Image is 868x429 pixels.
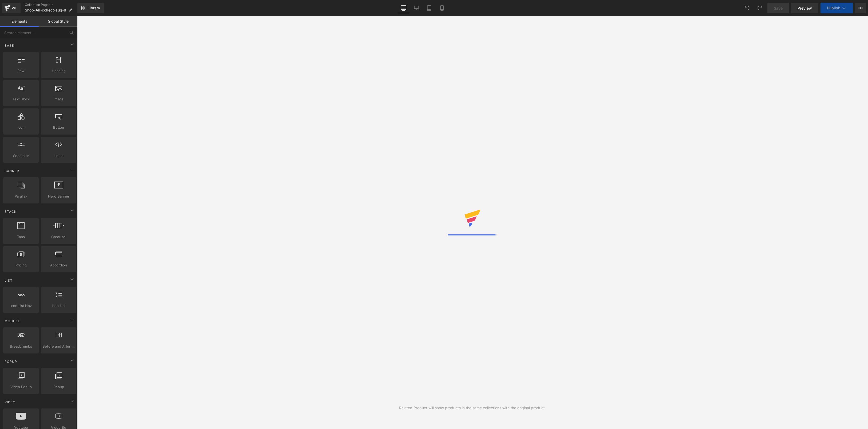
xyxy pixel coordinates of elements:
[774,5,783,11] span: Save
[42,303,75,309] span: Icon List
[5,125,37,130] span: Icon
[820,3,853,13] button: Publish
[42,384,75,390] span: Popup
[42,68,75,74] span: Heading
[5,68,37,74] span: Row
[5,303,37,309] span: Icon List Hoz
[2,3,21,13] a: v6
[39,16,77,27] a: Global Style
[42,96,75,102] span: Image
[742,3,752,13] button: Undo
[410,3,423,13] a: Laptop
[436,3,448,13] a: Mobile
[25,3,77,7] a: Collection Pages
[423,3,436,13] a: Tablet
[5,234,37,240] span: Tabs
[4,278,13,283] span: List
[5,96,37,102] span: Text Block
[4,400,16,405] span: Video
[5,153,37,159] span: Separator
[798,5,812,11] span: Preview
[399,405,546,411] div: Related Product will show products in the same collections with the original product.
[42,344,75,349] span: Before and After Images
[5,384,37,390] span: Video Popup
[791,3,818,13] a: Preview
[42,262,75,268] span: Accordion
[4,359,18,364] span: Popup
[4,318,21,324] span: Module
[4,209,17,214] span: Stack
[42,125,75,130] span: Button
[88,6,100,10] span: Library
[11,5,17,11] div: v6
[855,3,866,13] button: More
[42,153,75,159] span: Liquid
[4,168,20,174] span: Banner
[5,262,37,268] span: Pricing
[42,234,75,240] span: Carousel
[25,8,66,12] span: Shop-All-collect-aug-8
[827,6,840,10] span: Publish
[77,3,104,13] a: New Library
[4,43,14,48] span: Base
[5,344,37,349] span: Breadcrumbs
[42,194,75,199] span: Hero Banner
[397,3,410,13] a: Desktop
[755,3,765,13] button: Redo
[5,194,37,199] span: Parallax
